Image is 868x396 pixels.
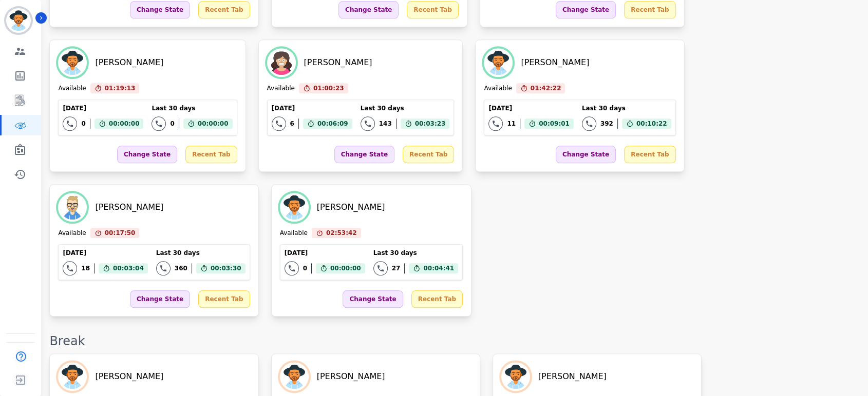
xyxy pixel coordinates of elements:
div: Change State [130,1,190,18]
span: 01:00:23 [313,83,344,93]
div: 18 [81,264,90,272]
div: [PERSON_NAME] [317,370,385,383]
div: 360 [175,264,187,272]
div: 143 [379,120,392,128]
div: [DATE] [272,104,352,112]
span: 00:03:30 [211,263,241,273]
div: Last 30 days [156,249,246,257]
div: Last 30 days [152,104,232,112]
div: Recent Tab [198,290,250,308]
img: Avatar [280,362,309,391]
div: 11 [507,120,516,128]
span: 00:04:41 [423,263,454,273]
span: 00:09:01 [539,118,570,129]
div: 27 [392,264,401,272]
span: 01:42:22 [531,83,561,93]
div: 392 [600,120,613,128]
div: Change State [334,146,394,163]
div: [DATE] [63,249,147,257]
div: Change State [117,146,177,163]
img: Avatar [58,362,87,391]
div: Last 30 days [373,249,458,257]
img: Avatar [280,193,309,222]
div: [PERSON_NAME] [304,56,372,69]
div: Change State [556,146,616,163]
div: [PERSON_NAME] [95,370,163,383]
div: Recent Tab [198,1,250,18]
div: Recent Tab [185,146,237,163]
div: Change State [343,290,403,308]
div: Available [58,84,86,93]
span: 00:06:09 [317,118,348,129]
div: 0 [81,120,85,128]
img: Avatar [484,48,513,77]
div: [PERSON_NAME] [521,56,589,69]
img: Avatar [58,48,87,77]
div: Break [49,333,858,349]
span: 00:03:04 [113,263,144,273]
div: 0 [170,120,174,128]
div: [DATE] [63,104,143,112]
div: 6 [290,120,294,128]
div: [PERSON_NAME] [95,201,163,213]
div: Available [484,84,512,93]
span: 00:17:50 [105,228,136,238]
div: Change State [338,1,399,18]
div: Recent Tab [624,146,675,163]
span: 02:53:42 [326,228,357,238]
span: 00:00:00 [330,263,361,273]
span: 00:03:23 [415,118,446,129]
img: Bordered avatar [6,8,31,33]
div: [DATE] [285,249,365,257]
div: 0 [303,264,307,272]
div: [PERSON_NAME] [538,370,607,383]
span: 00:10:22 [636,118,667,129]
div: Change State [130,290,190,308]
div: Recent Tab [403,146,454,163]
span: 00:00:00 [109,118,140,129]
span: 01:19:13 [105,83,136,93]
div: [PERSON_NAME] [95,56,163,69]
div: Available [267,84,295,93]
div: Last 30 days [361,104,450,112]
span: 00:00:00 [198,118,229,129]
div: Change State [556,1,616,18]
div: Recent Tab [411,290,463,308]
div: Recent Tab [624,1,675,18]
div: Available [280,229,308,238]
img: Avatar [58,193,87,222]
div: [PERSON_NAME] [317,201,385,213]
div: Recent Tab [407,1,458,18]
div: Available [58,229,86,238]
img: Avatar [501,362,530,391]
img: Avatar [267,48,296,77]
div: Last 30 days [582,104,671,112]
div: [DATE] [488,104,573,112]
